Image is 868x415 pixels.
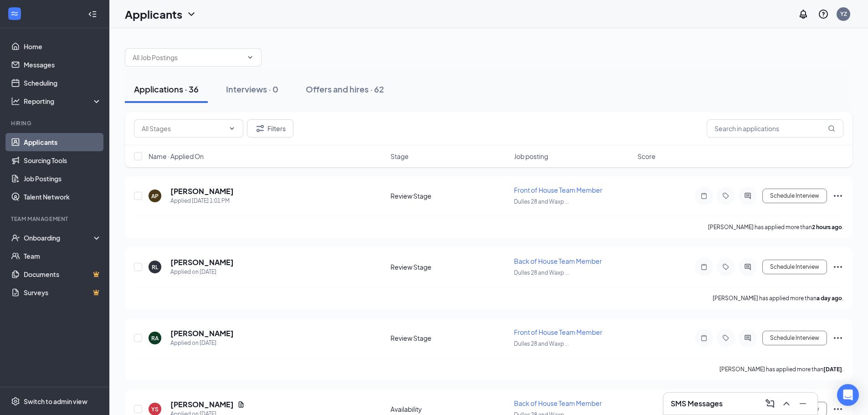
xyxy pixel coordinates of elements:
[149,152,204,161] span: Name · Applied On
[133,52,243,62] input: All Job Postings
[228,125,236,132] svg: ChevronDown
[24,133,102,151] a: Applicants
[514,269,569,276] span: Dulles 28 and Waxp ...
[742,192,753,200] svg: ActiveChat
[514,186,602,194] span: Front of House Team Member
[699,192,709,200] svg: Note
[817,295,842,302] b: a day ago
[186,9,197,20] svg: ChevronDown
[151,334,159,342] div: RA
[24,151,102,169] a: Sourcing Tools
[719,365,843,373] p: [PERSON_NAME] has applied more than .
[763,396,777,411] button: ComposeMessage
[151,405,159,413] div: YS
[837,384,859,406] div: Open Intercom Messenger
[762,189,827,203] button: Schedule Interview
[818,9,829,20] svg: QuestionInfo
[170,196,234,205] div: Applied [DATE] 1:01 PM
[247,54,254,61] svg: ChevronDown
[125,6,182,22] h1: Applicants
[170,328,234,338] h5: [PERSON_NAME]
[840,10,847,18] div: YZ
[390,152,409,161] span: Stage
[24,74,102,92] a: Scheduling
[762,331,827,345] button: Schedule Interview
[514,152,548,161] span: Job posting
[720,263,731,271] svg: Tag
[142,123,225,133] input: All Stages
[24,283,102,302] a: SurveysCrown
[24,233,94,242] div: Onboarding
[832,404,843,415] svg: Ellipses
[306,83,384,95] div: Offers and hires · 62
[823,366,842,373] b: [DATE]
[832,261,843,272] svg: Ellipses
[24,37,102,56] a: Home
[390,333,508,343] div: Review Stage
[832,333,843,343] svg: Ellipses
[720,192,731,200] svg: Tag
[11,97,20,106] svg: Analysis
[170,186,234,196] h5: [PERSON_NAME]
[812,224,842,231] b: 2 hours ago
[226,83,278,95] div: Interviews · 0
[514,399,602,407] span: Back of House Team Member
[390,262,508,272] div: Review Stage
[796,396,810,411] button: Minimize
[762,260,827,274] button: Schedule Interview
[24,56,102,74] a: Messages
[390,405,508,414] div: Availability
[24,97,102,106] div: Reporting
[699,334,709,342] svg: Note
[24,188,102,206] a: Talent Network
[828,125,835,132] svg: MagnifyingGlass
[798,9,809,20] svg: Notifications
[699,263,709,271] svg: Note
[11,397,20,406] svg: Settings
[797,398,808,409] svg: Minimize
[170,267,234,277] div: Applied on [DATE]
[24,397,87,406] div: Switch to admin view
[514,328,602,336] span: Front of House Team Member
[88,10,97,19] svg: Collapse
[779,396,794,411] button: ChevronUp
[637,152,656,161] span: Score
[742,334,753,342] svg: ActiveChat
[247,119,293,138] button: Filter Filters
[11,119,100,127] div: Hiring
[151,192,159,200] div: AP
[170,400,234,410] h5: [PERSON_NAME]
[514,340,569,347] span: Dulles 28 and Waxp ...
[765,398,776,409] svg: ComposeMessage
[514,198,569,205] span: Dulles 28 and Waxp ...
[170,257,234,267] h5: [PERSON_NAME]
[24,247,102,265] a: Team
[707,119,843,138] input: Search in applications
[255,123,266,134] svg: Filter
[10,9,19,18] svg: WorkstreamLogo
[514,257,602,265] span: Back of House Team Member
[24,265,102,283] a: DocumentsCrown
[832,190,843,201] svg: Ellipses
[713,294,843,302] p: [PERSON_NAME] has applied more than .
[742,263,753,271] svg: ActiveChat
[134,83,199,95] div: Applications · 36
[708,223,843,231] p: [PERSON_NAME] has applied more than .
[720,334,731,342] svg: Tag
[152,263,158,271] div: RL
[11,215,100,223] div: Team Management
[390,191,508,200] div: Review Stage
[24,169,102,188] a: Job Postings
[781,398,792,409] svg: ChevronUp
[671,399,723,409] h3: SMS Messages
[237,401,245,408] svg: Document
[11,233,20,242] svg: UserCheck
[170,338,234,348] div: Applied on [DATE]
